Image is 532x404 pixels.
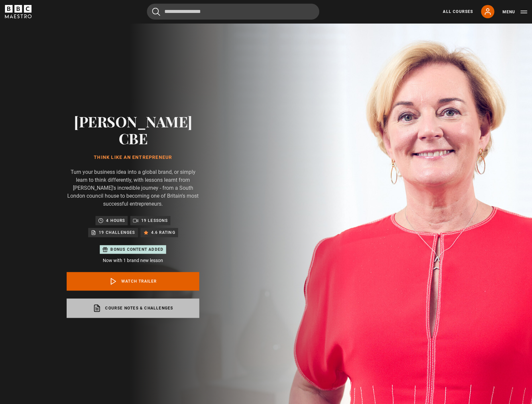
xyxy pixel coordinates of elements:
p: 4.6 rating [151,229,175,236]
button: Toggle navigation [502,9,527,15]
p: Bonus content added [110,246,163,252]
p: 4 hours [106,217,125,224]
input: Search [147,4,319,20]
h2: [PERSON_NAME] CBE [67,113,199,147]
button: Submit the search query [152,8,160,16]
p: Now with 1 brand new lesson [67,257,199,264]
p: 19 Challenges [99,229,135,236]
a: All Courses [443,9,473,15]
p: Turn your business idea into a global brand, or simply learn to think differently, with lessons l... [67,168,199,208]
h1: Think Like an Entrepreneur [67,155,199,160]
a: Course notes & Challenges [67,299,199,318]
a: Watch Trailer [67,272,199,291]
p: 19 lessons [141,217,168,224]
svg: BBC Maestro [5,5,31,18]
